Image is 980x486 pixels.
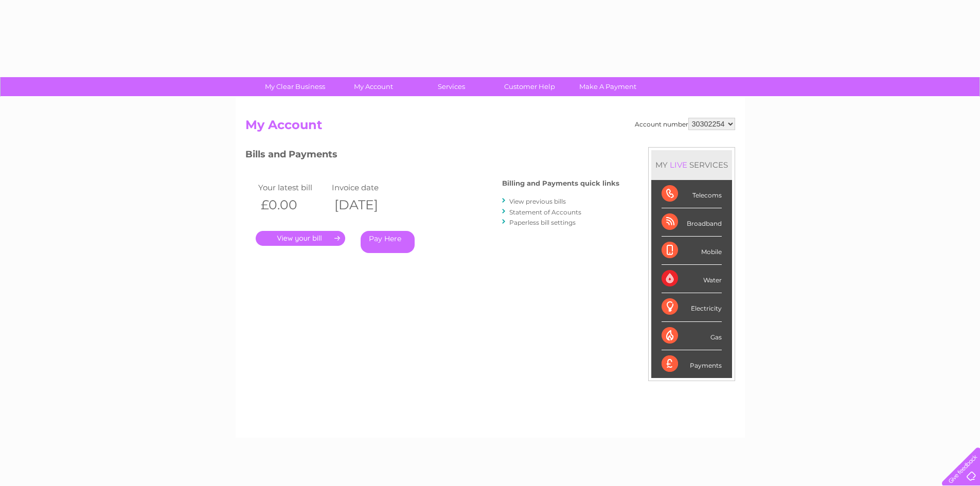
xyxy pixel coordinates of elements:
[662,208,722,237] div: Broadband
[662,350,722,378] div: Payments
[509,219,576,226] a: Paperless bill settings
[329,181,403,194] td: Invoice date
[662,265,722,293] div: Water
[253,77,337,96] a: My Clear Business
[245,118,735,137] h2: My Account
[331,77,416,96] a: My Account
[662,293,722,321] div: Electricity
[361,231,415,253] a: Pay Here
[256,194,330,215] th: £0.00
[256,181,330,194] td: Your latest bill
[635,118,735,130] div: Account number
[487,77,572,96] a: Customer Help
[329,194,403,215] th: [DATE]
[509,208,581,216] a: Statement of Accounts
[651,150,732,179] div: MY SERVICES
[256,231,345,246] a: .
[509,197,566,205] a: View previous bills
[409,77,494,96] a: Services
[502,179,619,187] h4: Billing and Payments quick links
[245,147,619,165] h3: Bills and Payments
[668,160,689,170] div: LIVE
[662,237,722,265] div: Mobile
[662,322,722,350] div: Gas
[565,77,650,96] a: Make A Payment
[662,180,722,208] div: Telecoms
